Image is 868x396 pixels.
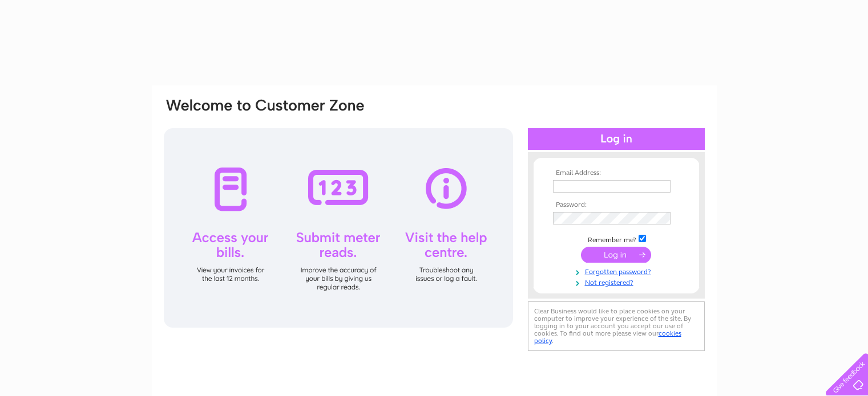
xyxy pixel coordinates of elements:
a: Not registered? [553,276,683,287]
th: Password: [550,201,683,209]
td: Remember me? [550,233,683,244]
a: cookies policy [534,329,681,345]
div: Clear Business would like to place cookies on your computer to improve your experience of the sit... [528,301,705,351]
th: Email Address: [550,169,683,177]
input: Submit [581,247,651,263]
a: Forgotten password? [553,266,683,276]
